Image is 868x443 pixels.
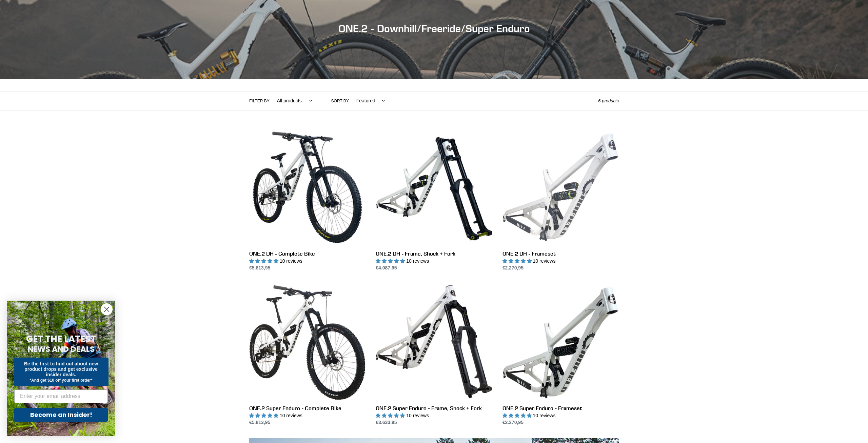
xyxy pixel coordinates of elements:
[249,98,270,104] label: Filter by
[598,98,619,103] span: 6 products
[26,333,96,345] span: GET THE LATEST
[24,361,98,377] span: Be the first to find out about new product drops and get exclusive insider deals.
[101,303,113,315] button: Close dialog
[29,378,92,383] span: *And get $10 off your first order*
[14,408,108,422] button: Become an Insider!
[28,344,95,355] span: NEWS AND DEALS
[14,389,108,403] input: Enter your email address
[338,22,530,35] span: ONE.2 - Downhill/Freeride/Super Enduro
[331,98,349,104] label: Sort by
